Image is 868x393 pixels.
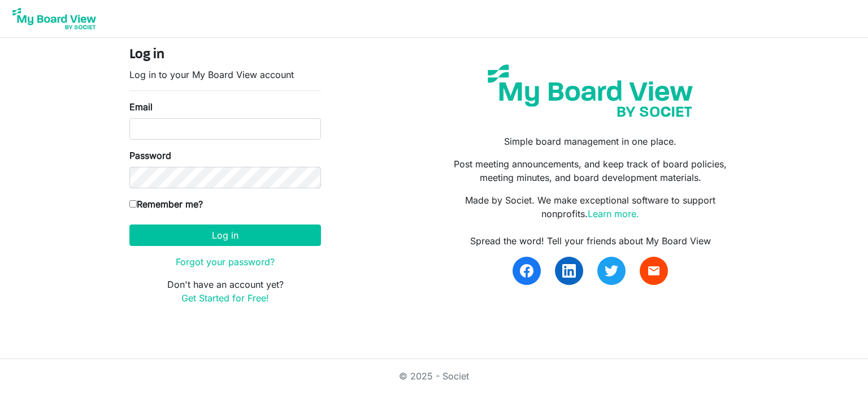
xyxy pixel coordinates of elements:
[129,278,321,305] p: Don't have an account yet?
[129,47,321,63] h4: Log in
[129,200,137,208] input: Remember me?
[588,208,639,219] a: Learn more.
[181,292,269,304] a: Get Started for Free!
[399,370,469,382] a: © 2025 - Societ
[176,256,275,267] a: Forgot your password?
[129,100,153,114] label: Email
[520,264,533,278] img: facebook.svg
[129,197,203,211] label: Remember me?
[640,257,668,285] a: email
[129,68,321,81] p: Log in to your My Board View account
[442,193,739,221] p: Made by Societ. We make exceptional software to support nonprofits.
[647,264,661,278] span: email
[442,234,739,248] div: Spread the word! Tell your friends about My Board View
[129,224,321,246] button: Log in
[9,5,99,33] img: My Board View Logo
[479,56,701,126] img: my-board-view-societ.svg
[129,149,171,162] label: Password
[605,264,618,278] img: twitter.svg
[442,157,739,184] p: Post meeting announcements, and keep track of board policies, meeting minutes, and board developm...
[562,264,576,278] img: linkedin.svg
[442,135,739,148] p: Simple board management in one place.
